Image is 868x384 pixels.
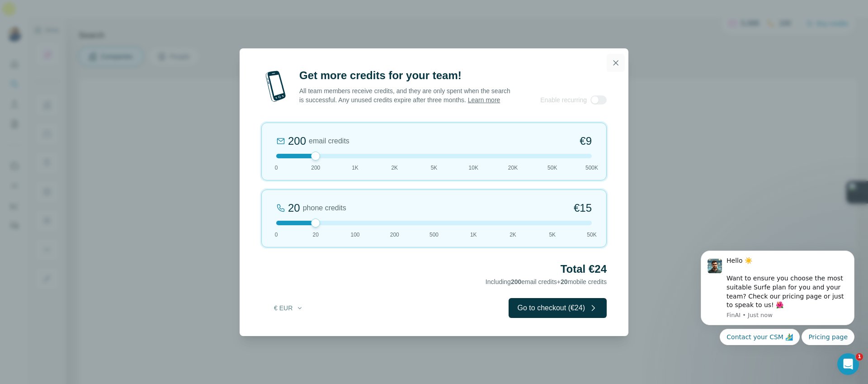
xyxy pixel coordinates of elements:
[261,68,290,104] img: mobile-phone
[468,96,500,104] a: Learn more
[547,164,557,172] span: 50K
[390,231,399,239] span: 200
[303,203,346,213] span: phone credits
[299,86,511,104] p: All team members receive credits, and they are only spent when the search is successful. Any unus...
[311,164,320,172] span: 200
[261,262,607,276] h2: Total €24
[350,231,359,239] span: 100
[313,231,319,239] span: 20
[391,164,398,172] span: 2K
[275,231,278,239] span: 0
[429,231,439,239] span: 500
[587,231,596,239] span: 50K
[837,353,859,375] iframe: Intercom live chat
[508,164,518,172] span: 20K
[469,164,478,172] span: 10K
[687,221,868,360] iframe: Intercom notifications message
[509,298,607,318] button: Go to checkout (€24)
[352,164,359,172] span: 1K
[856,353,863,360] span: 1
[309,136,349,147] span: email credits
[580,134,592,148] span: €9
[574,201,592,215] span: €15
[486,278,607,285] span: Including email credits + mobile credits
[540,95,587,104] span: Enable recurring
[511,278,521,285] span: 200
[288,201,300,215] div: 20
[470,231,477,239] span: 1K
[288,134,306,148] div: 200
[275,164,278,172] span: 0
[509,231,516,239] span: 2K
[549,231,556,239] span: 5K
[585,164,598,172] span: 500K
[431,164,438,172] span: 5K
[561,278,568,285] span: 20
[268,300,310,316] button: € EUR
